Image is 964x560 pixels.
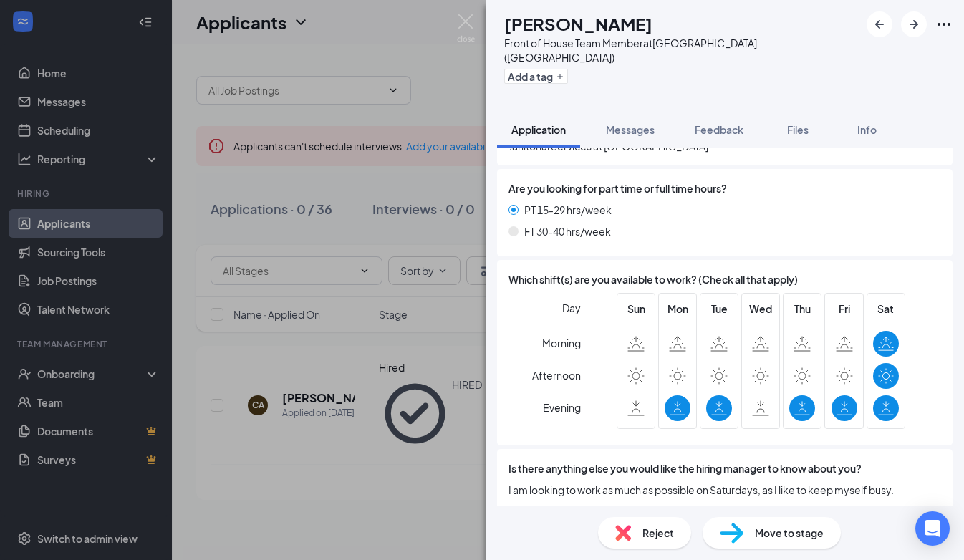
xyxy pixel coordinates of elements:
[935,16,953,33] svg: Ellipses
[748,301,773,317] span: Wed
[562,300,581,316] span: Day
[755,525,824,541] span: Move to stage
[542,330,581,356] span: Morning
[873,301,899,317] span: Sat
[867,11,892,37] button: ArrowLeftNew
[871,16,888,33] svg: ArrowLeftNew
[665,301,690,317] span: Mon
[504,11,652,36] h1: [PERSON_NAME]
[556,72,564,81] svg: Plus
[532,362,581,388] span: Afternoon
[905,16,922,33] svg: ArrowRight
[504,69,568,84] button: PlusAdd a tag
[789,301,815,317] span: Thu
[543,395,581,420] span: Evening
[508,460,862,476] span: Is there anything else you would like the hiring manager to know about you?
[901,11,927,37] button: ArrowRight
[511,123,566,136] span: Application
[508,271,798,287] span: Which shift(s) are you available to work? (Check all that apply)
[857,123,877,136] span: Info
[832,301,857,317] span: Fri
[706,301,732,317] span: Tue
[508,180,727,196] span: Are you looking for part time or full time hours?
[915,511,950,546] div: Open Intercom Messenger
[642,525,674,541] span: Reject
[787,123,809,136] span: Files
[524,223,611,239] span: FT 30-40 hrs/week
[623,301,649,317] span: Sun
[695,123,743,136] span: Feedback
[508,482,941,498] span: I am looking to work as much as possible on Saturdays, as I like to keep myself busy.
[524,202,612,218] span: PT 15-29 hrs/week
[606,123,655,136] span: Messages
[504,36,859,64] div: Front of House Team Member at [GEOGRAPHIC_DATA] ([GEOGRAPHIC_DATA])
